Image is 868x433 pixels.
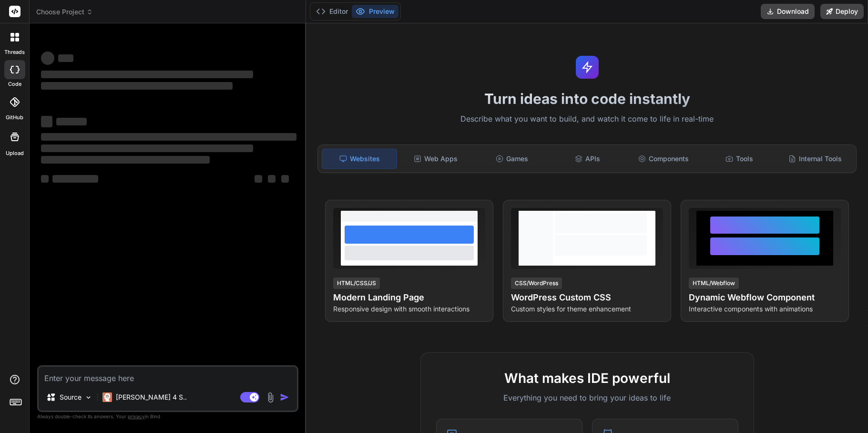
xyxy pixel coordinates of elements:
[689,278,739,289] div: HTML/Webflow
[333,278,380,289] div: HTML/CSS/JS
[6,113,23,122] label: GitHub
[56,118,87,125] span: ‌
[41,71,253,78] span: ‌
[41,133,296,141] span: ‌
[689,304,841,314] p: Interactive components with animations
[6,149,24,157] label: Upload
[102,392,112,402] img: Claude 4 Sonnet
[4,48,25,56] label: threads
[255,175,262,183] span: ‌
[689,291,841,304] h4: Dynamic Webflow Component
[312,90,862,107] h1: Turn ideas into code instantly
[8,80,21,88] label: code
[352,5,398,18] button: Preview
[551,149,624,169] div: APIs
[703,149,776,169] div: Tools
[36,7,93,17] span: Choose Project
[265,392,276,403] img: attachment
[41,156,210,164] span: ‌
[268,175,276,183] span: ‌
[475,149,549,169] div: Games
[37,412,298,421] p: Always double-check its answers. Your in Bind
[41,52,54,65] span: ‌
[778,149,852,169] div: Internal Tools
[41,116,52,127] span: ‌
[41,82,233,90] span: ‌
[333,291,485,304] h4: Modern Landing Page
[41,144,253,152] span: ‌
[281,175,289,183] span: ‌
[511,278,562,289] div: CSS/WordPress
[58,54,73,62] span: ‌
[84,393,92,402] img: Pick Models
[436,368,738,388] h2: What makes IDE powerful
[312,113,862,125] p: Describe what you want to build, and watch it come to life in real-time
[761,4,815,19] button: Download
[60,392,82,402] p: Source
[436,392,738,403] p: Everything you need to bring your ideas to life
[333,304,485,314] p: Responsive design with smooth interactions
[322,149,397,169] div: Websites
[280,392,289,402] img: icon
[41,175,49,183] span: ‌
[511,291,663,304] h4: WordPress Custom CSS
[399,149,473,169] div: Web Apps
[820,4,864,19] button: Deploy
[312,5,352,18] button: Editor
[128,413,145,419] span: privacy
[52,175,98,183] span: ‌
[511,304,663,314] p: Custom styles for theme enhancement
[626,149,700,169] div: Components
[116,392,187,402] p: [PERSON_NAME] 4 S..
